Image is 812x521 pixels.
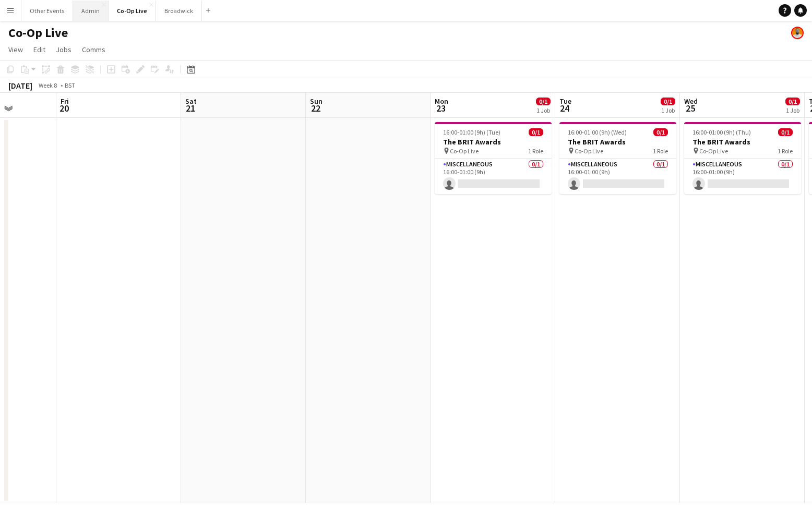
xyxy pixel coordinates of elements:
h1: Co-Op Live [8,25,68,41]
button: Co-Op Live [109,1,156,21]
div: 1 Job [536,106,550,114]
span: 16:00-01:00 (9h) (Wed) [568,128,627,136]
span: Co-Op Live [450,147,479,155]
app-job-card: 16:00-01:00 (9h) (Thu)0/1The BRIT Awards Co-Op Live1 RoleMiscellaneous0/116:00-01:00 (9h) [684,122,801,194]
span: 24 [558,102,571,114]
span: Co-Op Live [575,147,603,155]
span: 16:00-01:00 (9h) (Thu) [692,128,751,136]
h3: The BRIT Awards [684,137,801,147]
span: 0/1 [778,128,793,136]
app-card-role: Miscellaneous0/116:00-01:00 (9h) [684,159,801,194]
span: 16:00-01:00 (9h) (Tue) [443,128,500,136]
app-card-role: Miscellaneous0/116:00-01:00 (9h) [559,159,676,194]
button: Broadwick [156,1,202,21]
span: Sat [185,96,197,106]
div: [DATE] [8,80,32,91]
app-card-role: Miscellaneous0/116:00-01:00 (9h) [435,159,552,194]
a: Jobs [52,43,76,56]
app-job-card: 16:00-01:00 (9h) (Tue)0/1The BRIT Awards Co-Op Live1 RoleMiscellaneous0/116:00-01:00 (9h) [435,122,552,194]
span: Jobs [56,45,71,54]
span: 21 [184,102,197,114]
span: 1 Role [653,147,668,155]
span: 0/1 [661,98,675,105]
a: Edit [29,43,50,56]
span: 0/1 [653,128,668,136]
span: Co-Op Live [699,147,728,155]
div: 1 Job [786,106,799,114]
span: 23 [433,102,448,114]
app-job-card: 16:00-01:00 (9h) (Wed)0/1The BRIT Awards Co-Op Live1 RoleMiscellaneous0/116:00-01:00 (9h) [559,122,676,194]
span: 22 [308,102,323,114]
span: 0/1 [785,98,800,105]
span: Comms [82,45,105,54]
span: 1 Role [778,147,793,155]
a: Comms [78,43,110,56]
span: Week 8 [34,81,61,89]
h3: The BRIT Awards [559,137,676,147]
span: Edit [33,45,45,54]
span: 25 [683,102,698,114]
span: 20 [59,102,69,114]
button: Admin [73,1,109,21]
span: 1 Role [528,147,543,155]
span: Fri [61,96,69,106]
span: 0/1 [536,98,551,105]
span: Sun [310,96,323,106]
button: Other Events [21,1,73,21]
div: BST [65,81,75,89]
h3: The BRIT Awards [435,137,552,147]
span: 0/1 [529,128,543,136]
span: Tue [559,96,571,106]
div: 1 Job [661,106,675,114]
span: Mon [435,96,448,106]
span: View [8,45,23,54]
a: View [4,43,27,56]
span: Wed [684,96,698,106]
app-user-avatar: Ben Sidaway [791,27,804,39]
